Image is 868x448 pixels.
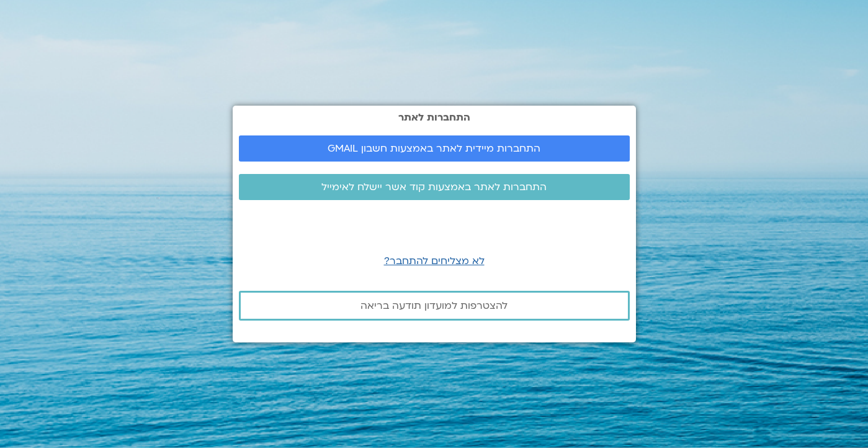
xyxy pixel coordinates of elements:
[360,300,508,311] span: להצטרפות למועדון תודעה בריאה
[321,181,547,193] span: התחברות לאתר באמצעות קוד אשר יישלח לאימייל
[328,143,540,154] span: התחברות מיידית לאתר באמצעות חשבון GMAIL
[239,291,630,321] a: להצטרפות למועדון תודעה בריאה
[239,174,630,200] a: התחברות לאתר באמצעות קוד אשר יישלח לאימייל
[239,135,630,162] a: התחברות מיידית לאתר באמצעות חשבון GMAIL
[384,254,485,268] a: לא מצליחים להתחבר?
[239,112,630,123] h2: התחברות לאתר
